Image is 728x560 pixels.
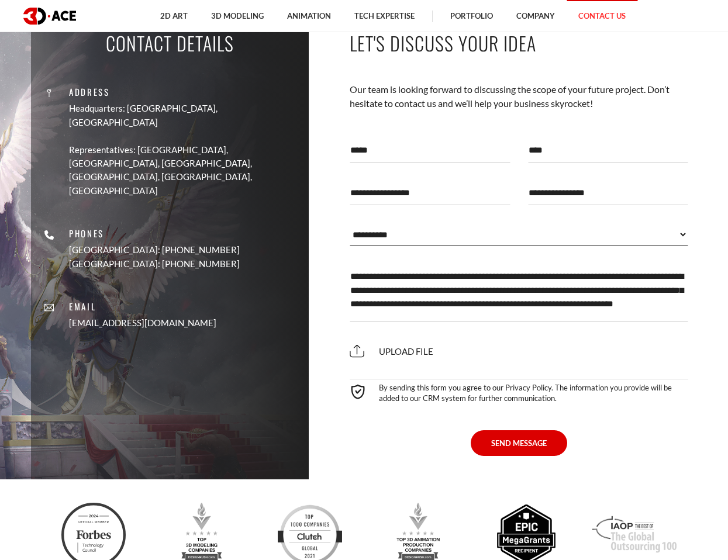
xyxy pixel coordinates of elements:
p: Email [69,300,216,313]
p: Let's Discuss Your Idea [350,30,689,56]
p: [GEOGRAPHIC_DATA]: [PHONE_NUMBER] [69,257,240,271]
p: Phones [69,227,240,240]
span: Upload file [350,346,433,357]
p: Contact Details [106,30,234,56]
img: logo dark [23,8,76,25]
a: Headquarters: [GEOGRAPHIC_DATA], [GEOGRAPHIC_DATA] Representatives: [GEOGRAPHIC_DATA], [GEOGRAPHI... [69,102,300,198]
button: SEND MESSAGE [471,430,567,456]
p: Our team is looking forward to discussing the scope of your future project. Don’t hesitate to con... [350,82,689,111]
a: [EMAIL_ADDRESS][DOMAIN_NAME] [69,317,216,330]
p: [GEOGRAPHIC_DATA]: [PHONE_NUMBER] [69,244,240,257]
div: By sending this form you agree to our Privacy Policy. The information you provide will be added t... [350,379,689,403]
p: Headquarters: [GEOGRAPHIC_DATA], [GEOGRAPHIC_DATA] [69,102,300,129]
p: Address [69,85,300,99]
p: Representatives: [GEOGRAPHIC_DATA], [GEOGRAPHIC_DATA], [GEOGRAPHIC_DATA], [GEOGRAPHIC_DATA], [GEO... [69,143,300,198]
